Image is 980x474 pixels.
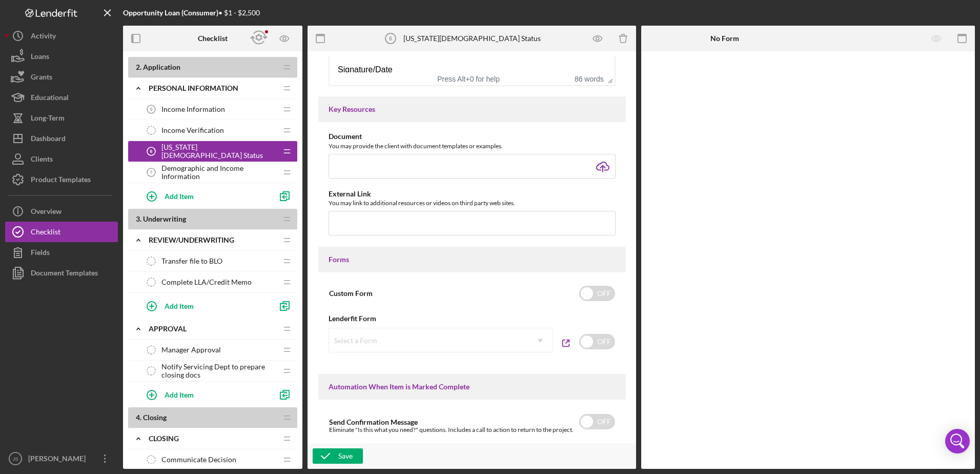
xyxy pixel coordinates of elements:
[5,67,118,87] button: Grants
[31,169,91,192] div: Product Templates
[31,67,52,90] div: Grants
[138,295,272,316] button: Add Item
[5,263,118,283] button: Document Templates
[149,84,277,92] div: Personal Information
[8,107,277,118] p: Signature/Date
[273,27,296,50] button: Preview as
[329,383,616,391] div: Automation When Item is Marked Complete
[143,214,186,223] span: Underwriting
[329,190,616,198] div: External Link
[329,132,616,141] div: Document
[8,25,277,48] p: Do you identify as a [DEMOGRAPHIC_DATA] ? ☐ Yes ☐ No
[329,198,616,208] div: You may link to additional resources or videos on third party web sites.
[575,75,604,83] button: 86 words
[150,107,153,112] tspan: 5
[138,384,272,405] button: Add Item
[136,413,141,422] span: 4 .
[5,242,118,263] button: Fields
[31,149,53,172] div: Clients
[136,63,141,71] span: 2 .
[161,456,236,464] span: Communicate Decision
[329,314,376,323] b: Lenderfit Form
[150,149,153,154] tspan: 6
[165,385,194,404] div: Add Item
[149,236,277,244] div: Review/Underwriting
[8,75,277,98] p: I certify that the information I provided above is true and complete to the best of my knowledge.
[161,278,252,286] span: Complete LLA/Credit Memo
[165,296,194,315] div: Add Item
[26,448,92,471] div: [PERSON_NAME]
[5,448,118,469] button: JS[PERSON_NAME]
[5,108,118,128] button: Long-Term
[143,413,167,422] span: Closing
[710,34,739,43] b: No Form
[329,289,373,298] label: Custom Form
[329,426,574,433] div: Eliminate "Is this what you need?" questions. Includes a call to action to return to the project.
[31,46,49,69] div: Loans
[329,418,418,426] label: Send Confirmation Message
[5,87,118,108] button: Educational
[31,108,65,131] div: Long-Term
[31,242,50,265] div: Fields
[5,169,118,190] button: Product Templates
[329,255,616,264] div: Forms
[8,56,277,67] p: If yes, please enter the name of your Tribe or Native Corporation.
[149,325,277,333] div: Approval
[31,263,98,286] div: Document Templates
[138,186,272,206] button: Add Item
[161,164,277,181] span: Demographic and Income Information
[389,35,392,42] tspan: 6
[31,87,69,110] div: Educational
[161,143,277,160] span: [US_STATE][DEMOGRAPHIC_DATA] Status
[5,26,118,46] button: Activity
[403,34,541,43] div: [US_STATE][DEMOGRAPHIC_DATA] Status
[5,46,118,67] button: Loans
[161,257,222,265] span: Transfer file to BLO
[329,141,616,151] div: You may provide the client with document templates or examples.
[198,34,228,43] b: Checklist
[143,63,180,71] span: Application
[149,434,277,443] div: Closing
[136,214,141,223] span: 3 .
[161,126,224,134] span: Income Verification
[5,128,118,149] button: Dashboard
[423,75,514,83] div: Press Alt+0 for help
[604,72,615,85] div: Press the Up and Down arrow keys to resize the editor.
[123,8,218,17] b: Opportunity Loan (Consumer)
[338,448,353,464] div: Save
[313,448,363,464] button: Save
[12,456,18,462] text: JS
[165,186,194,206] div: Add Item
[329,105,616,113] div: Key Resources
[161,105,225,113] span: Income Information
[31,201,62,224] div: Overview
[5,222,118,242] button: Checklist
[161,363,277,379] span: Notify Servicing Dept to prepare closing docs
[150,170,153,175] tspan: 7
[31,26,56,49] div: Activity
[8,6,137,15] strong: *[DEMOGRAPHIC_DATA] Identity
[31,222,60,245] div: Checklist
[123,9,260,17] div: • $1 - $2,500
[31,128,66,151] div: Dashboard
[5,149,118,169] button: Clients
[5,201,118,222] button: Overview
[161,346,221,354] span: Manager Approval
[945,429,970,453] div: Open Intercom Messenger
